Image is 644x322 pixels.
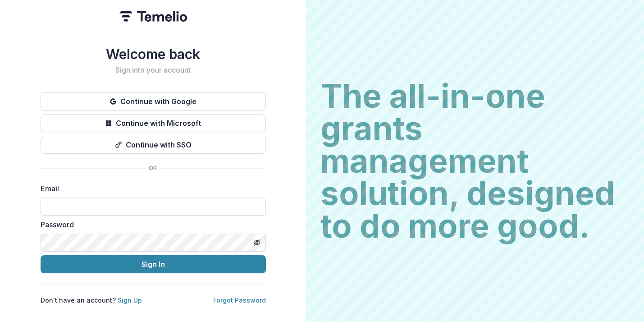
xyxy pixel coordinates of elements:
p: Don't have an account? [41,295,142,305]
button: Continue with Google [41,92,266,110]
a: Sign Up [118,296,142,304]
h2: Sign into your account [41,66,266,74]
a: Forgot Password [213,296,266,304]
button: Toggle password visibility [250,235,264,250]
img: Temelio [119,11,187,22]
label: Password [41,219,260,230]
button: Continue with Microsoft [41,114,266,132]
button: Sign In [41,255,266,273]
label: Email [41,183,260,194]
button: Continue with SSO [41,136,266,154]
h1: Welcome back [41,46,266,62]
